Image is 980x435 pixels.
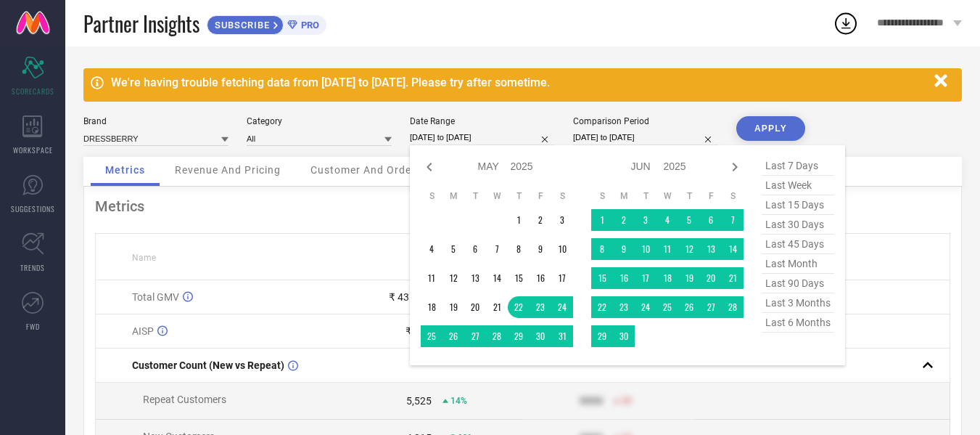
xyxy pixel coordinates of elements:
th: Saturday [722,190,744,202]
td: Fri May 23 2025 [530,296,551,318]
td: Wed Jun 11 2025 [656,238,678,260]
th: Monday [613,190,635,202]
td: Tue May 13 2025 [464,267,486,289]
td: Sun Jun 15 2025 [591,267,613,289]
th: Friday [700,190,722,202]
td: Sun Jun 29 2025 [591,325,613,347]
td: Sun May 18 2025 [421,296,442,318]
th: Saturday [551,190,573,202]
th: Wednesday [486,190,508,202]
span: last month [762,254,834,274]
td: Sun Jun 08 2025 [591,238,613,260]
td: Sat Jun 07 2025 [722,209,744,231]
span: 14% [450,396,467,406]
td: Thu May 15 2025 [508,267,530,289]
span: Total GMV [132,291,179,303]
span: FWD [26,321,40,332]
span: last 3 months [762,293,834,313]
td: Mon May 26 2025 [442,325,464,347]
td: Sun May 11 2025 [421,267,442,289]
div: Brand [83,116,228,126]
th: Tuesday [464,190,486,202]
td: Mon Jun 09 2025 [613,238,635,260]
td: Thu May 29 2025 [508,325,530,347]
th: Thursday [678,190,700,202]
span: Revenue And Pricing [175,164,281,176]
th: Wednesday [656,190,678,202]
td: Tue May 06 2025 [464,238,486,260]
td: Sat May 17 2025 [551,267,573,289]
td: Sun May 04 2025 [421,238,442,260]
span: 50 [622,396,632,406]
div: Category [247,116,392,126]
td: Wed May 14 2025 [486,267,508,289]
a: SUBSCRIBEPRO [207,12,326,35]
td: Sat May 24 2025 [551,296,573,318]
td: Fri Jun 27 2025 [700,296,722,318]
div: ₹ 339 [405,325,432,337]
input: Select comparison period [573,130,718,145]
span: Repeat Customers [143,394,226,405]
td: Mon Jun 16 2025 [613,267,635,289]
span: SUBSCRIBE [207,20,273,31]
th: Tuesday [635,190,656,202]
td: Mon May 05 2025 [442,238,464,260]
th: Sunday [421,190,442,202]
th: Sunday [591,190,613,202]
div: Open download list [833,10,859,36]
td: Sun May 25 2025 [421,325,442,347]
td: Mon Jun 30 2025 [613,325,635,347]
input: Select date range [410,130,555,145]
span: Name [132,253,156,263]
td: Mon Jun 02 2025 [613,209,635,231]
td: Fri Jun 13 2025 [700,238,722,260]
span: last 30 days [762,215,834,235]
td: Thu Jun 26 2025 [678,296,700,318]
span: WORKSPACE [13,145,53,155]
div: We're having trouble fetching data from [DATE] to [DATE]. Please try after sometime. [111,76,927,89]
td: Tue Jun 24 2025 [635,296,656,318]
td: Thu May 08 2025 [508,238,530,260]
td: Wed May 28 2025 [486,325,508,347]
td: Tue Jun 03 2025 [635,209,656,231]
button: APPLY [736,116,805,141]
td: Sat May 31 2025 [551,325,573,347]
div: ₹ 43.01 L [389,291,432,303]
td: Sat Jun 21 2025 [722,267,744,289]
td: Wed Jun 04 2025 [656,209,678,231]
div: Date Range [410,116,555,126]
div: Metrics [95,198,950,215]
th: Monday [442,190,464,202]
td: Sat Jun 28 2025 [722,296,744,318]
span: SCORECARDS [12,86,54,97]
td: Sat Jun 14 2025 [722,238,744,260]
span: last 7 days [762,156,834,176]
td: Thu Jun 05 2025 [678,209,700,231]
td: Sun Jun 22 2025 [591,296,613,318]
div: 5,525 [406,395,432,407]
td: Tue Jun 17 2025 [635,267,656,289]
td: Thu May 22 2025 [508,296,530,318]
td: Fri May 02 2025 [530,209,551,231]
td: Tue May 27 2025 [464,325,486,347]
span: last 15 days [762,195,834,215]
span: PRO [297,20,319,31]
td: Wed May 21 2025 [486,296,508,318]
td: Thu Jun 12 2025 [678,238,700,260]
td: Thu May 01 2025 [508,209,530,231]
td: Mon May 19 2025 [442,296,464,318]
span: last week [762,176,834,195]
span: last 90 days [762,274,834,293]
td: Wed Jun 18 2025 [656,267,678,289]
td: Mon Jun 23 2025 [613,296,635,318]
td: Fri Jun 20 2025 [700,267,722,289]
td: Sat May 03 2025 [551,209,573,231]
td: Thu Jun 19 2025 [678,267,700,289]
span: last 6 months [762,313,834,333]
span: last 45 days [762,235,834,254]
div: Next month [726,158,744,176]
td: Wed Jun 25 2025 [656,296,678,318]
td: Fri May 09 2025 [530,238,551,260]
th: Thursday [508,190,530,202]
div: Comparison Period [573,116,718,126]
